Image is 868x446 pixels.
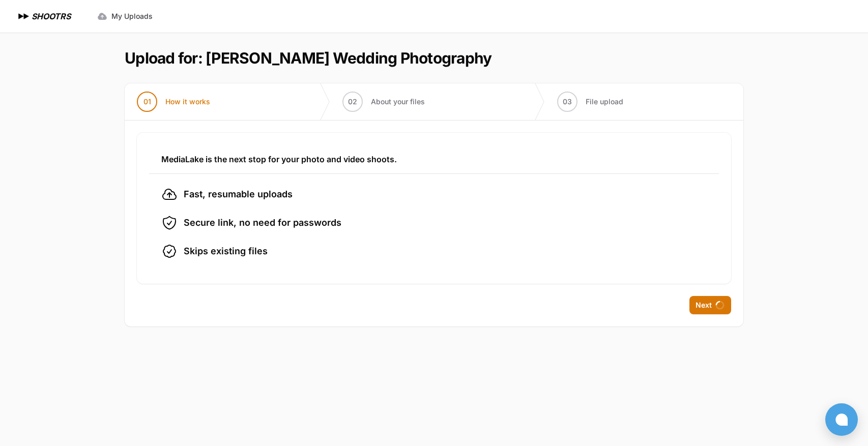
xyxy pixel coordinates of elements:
[16,10,71,22] a: SHOOTRS SHOOTRS
[348,97,357,107] span: 02
[586,97,623,107] span: File upload
[330,83,437,120] button: 02 About your files
[16,10,32,22] img: SHOOTRS
[825,403,858,436] button: Open chat window
[545,83,635,120] button: 03 File upload
[696,300,712,310] span: Next
[184,187,293,201] span: Fast, resumable uploads
[165,97,210,107] span: How it works
[125,49,491,67] h1: Upload for: [PERSON_NAME] Wedding Photography
[563,97,572,107] span: 03
[371,97,425,107] span: About your files
[184,216,341,230] span: Secure link, no need for passwords
[184,244,268,258] span: Skips existing files
[143,97,151,107] span: 01
[111,11,153,21] span: My Uploads
[689,296,731,314] button: Next
[125,83,222,120] button: 01 How it works
[32,10,71,22] h1: SHOOTRS
[91,7,159,25] a: My Uploads
[161,153,707,165] h3: MediaLake is the next stop for your photo and video shoots.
